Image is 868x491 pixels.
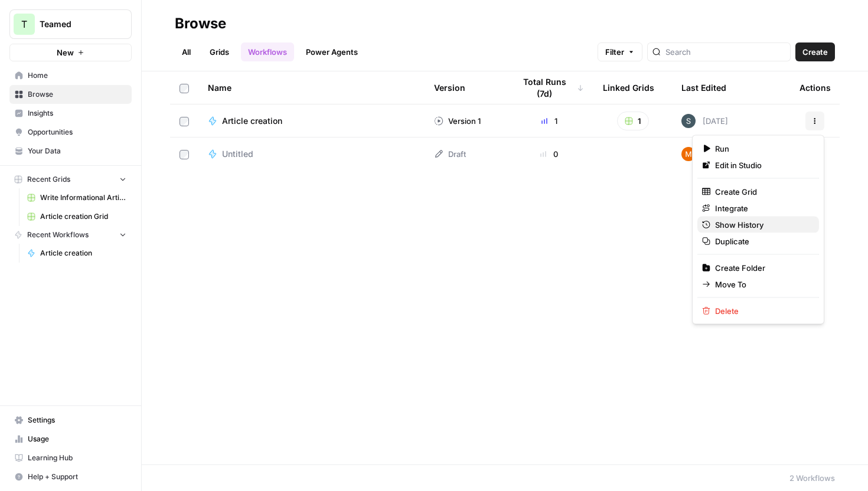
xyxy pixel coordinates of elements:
[715,279,810,290] span: Move To
[9,104,132,123] a: Insights
[665,46,785,58] input: Search
[222,148,253,160] span: Untitled
[57,47,74,58] span: New
[514,71,584,104] div: Total Runs (7d)
[434,148,466,160] div: Draft
[617,112,649,130] button: 1
[715,235,810,247] span: Duplicate
[681,147,728,161] div: [DATE]
[22,188,132,207] a: Write Informational Article
[715,262,810,274] span: Create Folder
[9,85,132,104] a: Browse
[681,147,696,161] img: 4suam345j4k4ehuf80j2ussc8x0k
[27,174,70,185] span: Recent Grids
[434,71,465,104] div: Version
[27,230,89,240] span: Recent Workflows
[21,17,27,31] span: T
[789,472,835,484] div: 2 Workflows
[514,148,584,160] div: 0
[715,143,810,155] span: Run
[9,226,132,244] button: Recent Workflows
[434,115,481,127] div: Version 1
[681,71,726,104] div: Last Edited
[175,42,198,61] a: All
[208,148,415,160] a: Untitled
[40,18,111,30] span: Teamed
[9,44,132,61] button: New
[715,219,810,231] span: Show History
[28,127,126,138] span: Opportunities
[28,70,126,81] span: Home
[715,202,810,214] span: Integrate
[715,159,810,171] span: Edit in Studio
[9,411,132,430] a: Settings
[800,71,831,104] div: Actions
[28,89,126,100] span: Browse
[241,42,294,61] a: Workflows
[715,186,810,198] span: Create Grid
[222,115,282,127] span: Article creation
[9,123,132,142] a: Opportunities
[28,415,126,425] span: Settings
[28,434,126,444] span: Usage
[9,171,132,188] button: Recent Grids
[208,115,415,127] a: Article creation
[605,46,624,58] span: Filter
[28,472,126,482] span: Help + Support
[28,146,126,156] span: Your Data
[40,211,126,222] span: Article creation Grid
[203,42,236,61] a: Grids
[603,71,654,104] div: Linked Grids
[9,467,132,486] button: Help + Support
[715,305,810,317] span: Delete
[208,71,415,104] div: Name
[9,66,132,85] a: Home
[40,192,126,203] span: Write Informational Article
[9,430,132,449] a: Usage
[28,108,126,119] span: Insights
[802,46,828,58] span: Create
[514,115,584,127] div: 1
[22,207,132,226] a: Article creation Grid
[681,114,696,128] img: wr22xuj0hcyca7ve3yhbbn45oepg
[9,142,132,161] a: Your Data
[299,42,365,61] a: Power Agents
[9,9,132,39] button: Workspace: Teamed
[795,42,835,61] button: Create
[9,449,132,467] a: Learning Hub
[28,453,126,463] span: Learning Hub
[681,114,728,128] div: [DATE]
[40,248,126,258] span: Article creation
[598,42,642,61] button: Filter
[22,244,132,263] a: Article creation
[175,14,226,33] div: Browse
